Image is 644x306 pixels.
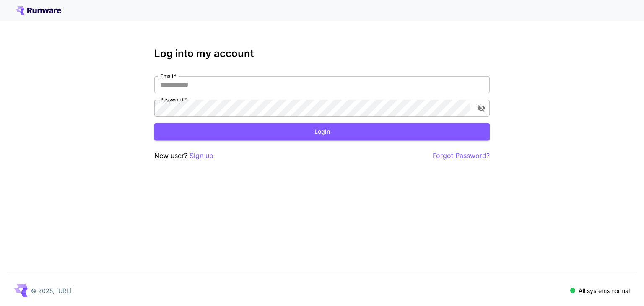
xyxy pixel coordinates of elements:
[31,286,72,295] p: © 2025, [URL]
[160,96,187,103] label: Password
[154,123,490,140] button: Login
[579,286,630,295] p: All systems normal
[154,48,490,60] h3: Log into my account
[160,73,177,80] label: Email
[474,101,489,116] button: toggle password visibility
[433,150,490,161] button: Forgot Password?
[190,150,213,161] button: Sign up
[154,150,213,161] p: New user?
